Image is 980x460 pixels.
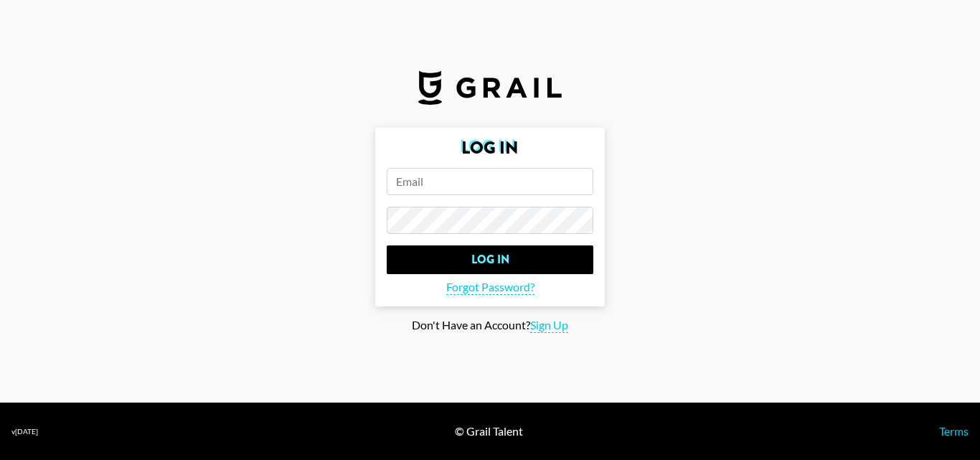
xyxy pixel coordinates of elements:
[418,70,562,105] img: Grail Talent Logo
[387,139,593,156] h2: Log In
[530,318,568,333] span: Sign Up
[446,280,534,295] span: Forgot Password?
[387,245,593,274] input: Log In
[11,427,38,436] div: v [DATE]
[387,168,593,195] input: Email
[11,318,969,333] div: Don't Have an Account?
[939,424,969,438] a: Terms
[455,424,523,438] div: © Grail Talent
